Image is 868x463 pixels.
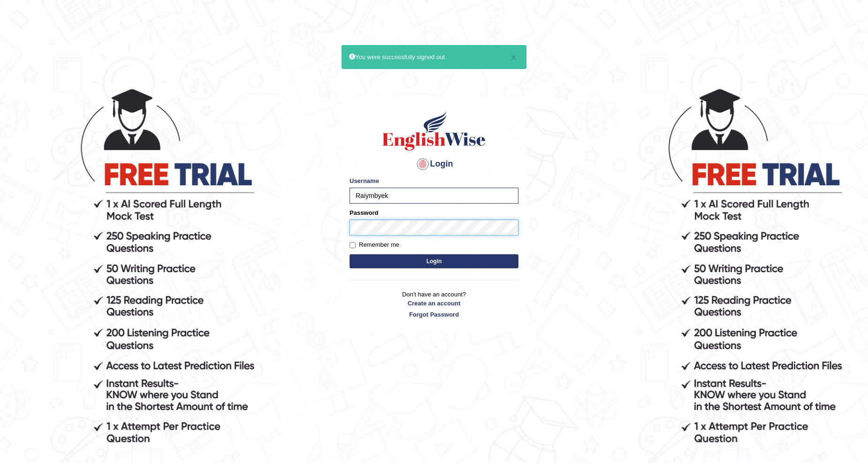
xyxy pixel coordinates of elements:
label: Password [350,208,378,217]
p: Don't have an account? [350,290,518,319]
label: Username [350,176,379,185]
h4: Login [350,157,518,172]
input: Remember me [350,242,356,248]
button: Login [350,254,518,268]
a: Create an account [350,299,518,308]
img: Logo of English Wise sign in for intelligent practice with AI [381,110,487,152]
div: You were successfully signed out [342,45,526,69]
button: × [511,53,517,62]
label: Remember me [350,240,399,250]
a: Forgot Password [350,310,518,319]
